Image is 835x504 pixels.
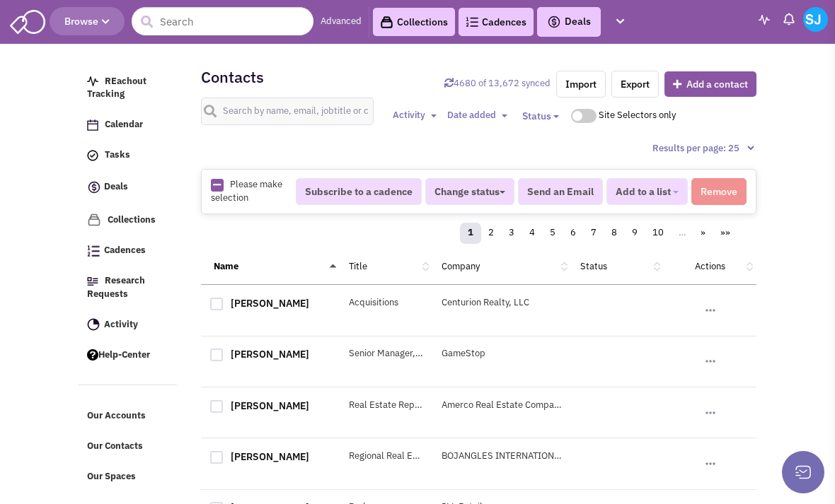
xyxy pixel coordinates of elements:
div: Senior Manager, Real Estate [340,347,432,361]
a: »» [713,223,738,244]
span: Deals [547,15,591,28]
img: Rectangle.png [211,179,224,192]
a: 8 [604,223,625,244]
input: Search by name, email, jobtitle or company [201,98,374,125]
span: Collections [108,213,156,225]
a: Collections [373,8,455,36]
img: help.png [87,349,98,361]
a: [PERSON_NAME] [231,399,309,412]
img: icon-collection-lavender-black.svg [380,16,393,29]
img: icon-deals.svg [87,179,101,196]
a: Calendar [80,112,178,139]
a: [PERSON_NAME] [231,450,309,463]
div: Amerco Real Estate Company [432,399,571,412]
a: 3 [501,223,522,244]
div: Centurion Realty, LLC [432,296,571,310]
a: Export.xlsx [611,71,659,98]
div: Acquisitions [340,296,432,310]
a: Deals [80,172,178,203]
span: Our Contacts [87,440,143,452]
button: Browse [50,7,125,35]
a: Actions [695,260,725,272]
span: Status [522,110,551,122]
span: Cadences [104,244,146,256]
a: Cadences [459,8,534,36]
a: » [693,223,713,244]
div: GameStop [432,347,571,361]
a: 1 [460,223,481,244]
a: Activity [80,312,178,339]
a: Status [580,260,607,272]
a: 2 [480,223,502,244]
a: Our Contacts [80,433,178,460]
span: REachout Tracking [87,75,146,100]
button: Subscribe to a cadence [296,178,422,205]
span: Research Requests [87,274,145,300]
a: Cadences [80,238,178,264]
div: Site Selectors only [599,109,681,122]
div: Regional Real Estate Director [340,450,432,463]
a: 7 [583,223,604,244]
a: Our Accounts [80,403,178,430]
a: Help-Center [80,342,178,369]
button: Add a contact [664,71,756,97]
a: Advanced [321,15,362,28]
a: 9 [624,223,645,244]
img: icon-tasks.png [87,150,98,161]
a: 4 [522,223,543,244]
a: REachout Tracking [80,69,178,109]
img: Cadences_logo.png [466,17,478,27]
a: Sync contacts with Retailsphere [444,77,551,89]
img: Research.png [87,277,98,286]
span: Calendar [105,119,143,131]
img: icon-deals.svg [547,13,561,30]
img: icon-collection-lavender.png [87,213,101,227]
a: Title [349,260,367,272]
a: 6 [563,223,584,244]
a: 5 [542,223,563,244]
input: Search [132,7,313,35]
a: Name [214,260,238,272]
a: Our Spaces [80,464,178,491]
a: Research Requests [80,268,178,308]
span: Tasks [105,149,130,161]
button: Status [514,103,568,129]
span: Date added [447,109,496,121]
a: Import [556,71,606,98]
span: Our Spaces [87,470,136,482]
a: [PERSON_NAME] [231,348,309,361]
div: Real Estate Representative [340,399,432,412]
button: Activity [388,108,441,123]
img: Activity.png [87,318,100,331]
span: Please make selection [211,178,282,204]
img: Sarah Jones [803,7,828,32]
button: Deals [543,13,595,31]
a: Company [442,260,480,272]
button: Date added [443,108,512,123]
a: 10 [645,223,672,244]
span: Activity [104,318,138,330]
span: Our Accounts [87,409,146,421]
button: Remove [691,178,747,205]
span: Activity [393,109,425,121]
img: Cadences_logo.png [87,245,100,257]
a: … [671,223,693,244]
h2: Contacts [201,71,264,83]
a: Tasks [80,142,178,169]
a: [PERSON_NAME] [231,297,309,310]
img: SmartAdmin [10,7,45,34]
span: Browse [64,15,110,28]
img: Calendar.png [87,119,98,131]
a: Collections [80,206,178,234]
div: BOJANGLES INTERNATIONAL LLC [432,450,571,463]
